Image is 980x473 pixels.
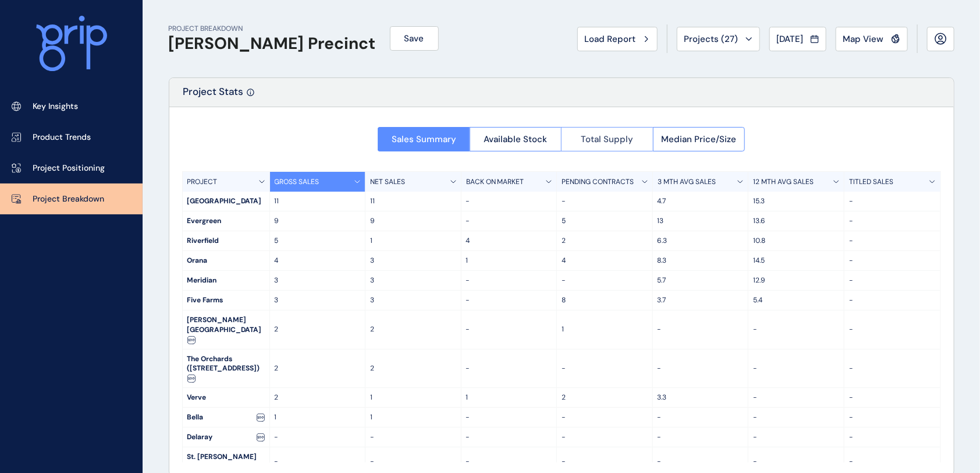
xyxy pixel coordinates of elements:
[562,432,648,442] p: -
[275,196,361,206] p: 11
[466,177,524,187] p: BACK ON MARKET
[466,324,552,334] p: -
[753,412,839,422] p: -
[275,457,361,467] p: -
[581,133,633,145] span: Total Supply
[658,196,744,206] p: 4.7
[183,251,269,270] div: Orana
[562,196,648,206] p: -
[466,412,552,422] p: -
[370,236,456,246] p: 1
[378,127,470,151] button: Sales Summary
[275,276,361,285] p: 3
[753,236,839,246] p: 10.8
[466,196,552,206] p: -
[466,236,552,246] p: 4
[183,85,244,107] p: Project Stats
[658,393,744,403] p: 3.3
[658,295,744,305] p: 3.7
[183,388,269,407] div: Verve
[753,216,839,226] p: 13.6
[658,256,744,266] p: 8.3
[370,196,456,206] p: 11
[275,295,361,305] p: 3
[370,393,456,403] p: 1
[466,295,552,305] p: -
[466,432,552,442] p: -
[753,457,839,467] p: -
[849,216,936,226] p: -
[753,432,839,442] p: -
[769,27,826,51] button: [DATE]
[370,216,456,226] p: 9
[653,127,745,151] button: Median Price/Size
[275,236,361,246] p: 5
[562,324,648,334] p: 1
[466,457,552,467] p: -
[466,256,552,266] p: 1
[753,256,839,266] p: 14.5
[466,216,552,226] p: -
[466,393,552,403] p: 1
[404,33,424,44] span: Save
[753,393,839,403] p: -
[849,196,936,206] p: -
[658,324,744,334] p: -
[183,271,269,290] div: Meridian
[849,363,936,373] p: -
[370,295,456,305] p: 3
[275,177,319,187] p: GROSS SALES
[370,324,456,334] p: 2
[183,291,269,310] div: Five Farms
[275,363,361,373] p: 2
[169,34,376,54] h1: [PERSON_NAME] Precinct
[562,256,648,266] p: 4
[183,192,269,211] div: [GEOGRAPHIC_DATA]
[183,211,269,231] div: Evergreen
[370,363,456,373] p: 2
[753,177,814,187] p: 12 MTH AVG SALES
[370,177,405,187] p: NET SALES
[658,276,744,285] p: 5.7
[562,457,648,467] p: -
[183,408,269,427] div: Bella
[577,27,658,51] button: Load Report
[753,276,839,285] p: 12.9
[183,231,269,250] div: Riverfield
[658,177,716,187] p: 3 MTH AVG SALES
[562,276,648,285] p: -
[370,256,456,266] p: 3
[658,363,744,373] p: -
[849,457,936,467] p: -
[658,432,744,442] p: -
[562,412,648,422] p: -
[585,33,636,45] span: Load Report
[33,163,105,174] p: Project Positioning
[275,412,361,422] p: 1
[466,276,552,285] p: -
[562,393,648,403] p: 2
[849,393,936,403] p: -
[275,324,361,334] p: 2
[562,236,648,246] p: 2
[753,363,839,373] p: -
[658,216,744,226] p: 13
[470,127,562,151] button: Available Stock
[849,295,936,305] p: -
[849,412,936,422] p: -
[562,295,648,305] p: 8
[275,256,361,266] p: 4
[658,412,744,422] p: -
[390,26,439,51] button: Save
[33,132,91,143] p: Product Trends
[562,177,634,187] p: PENDING CONTRACTS
[169,24,376,34] p: PROJECT BREAKDOWN
[183,310,269,349] div: [PERSON_NAME][GEOGRAPHIC_DATA]
[661,133,736,145] span: Median Price/Size
[677,27,760,51] button: Projects (27)
[658,457,744,467] p: -
[275,393,361,403] p: 2
[777,33,804,45] span: [DATE]
[849,177,893,187] p: TITLED SALES
[275,216,361,226] p: 9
